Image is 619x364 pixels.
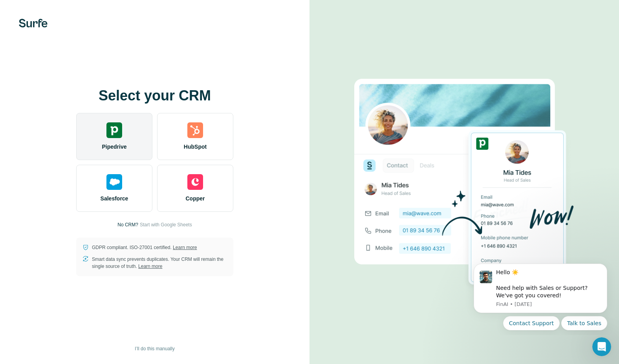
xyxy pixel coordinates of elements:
img: PIPEDRIVE image [354,66,574,298]
img: pipedrive's logo [106,122,122,138]
span: Pipedrive [102,143,126,151]
a: Learn more [173,245,197,250]
img: copper's logo [187,174,203,190]
span: HubSpot [184,143,207,151]
img: salesforce's logo [106,174,122,190]
p: No CRM? [117,221,138,228]
a: Learn more [138,264,162,269]
p: Smart data sync prevents duplicates. Your CRM will remain the single source of truth. [92,256,227,270]
button: Start with Google Sheets [140,221,192,228]
p: GDPR compliant. ISO-27001 certified. [92,244,197,251]
span: I’ll do this manually [135,345,174,352]
span: Copper [186,195,205,202]
iframe: Intercom notifications message [462,257,619,335]
span: Salesforce [101,195,128,202]
button: I’ll do this manually [129,343,180,355]
img: Surfe's logo [19,19,48,27]
h1: Select your CRM [76,88,233,104]
iframe: Intercom live chat [592,337,611,356]
img: hubspot's logo [187,122,203,138]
